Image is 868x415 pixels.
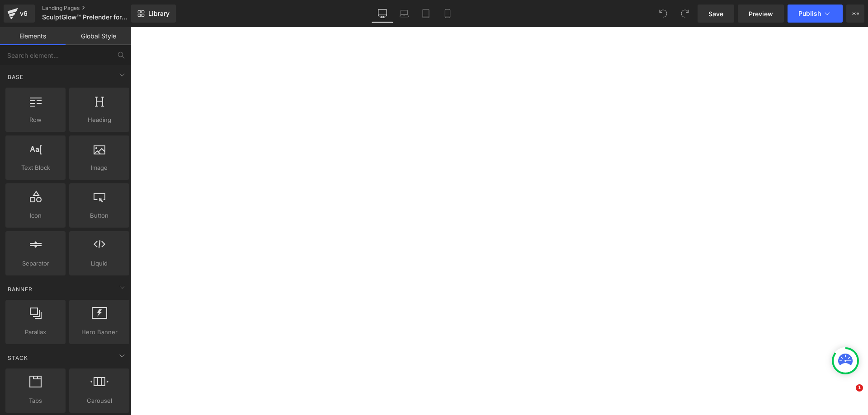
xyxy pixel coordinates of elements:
span: Liquid [72,259,127,268]
span: Carousel [72,396,127,406]
span: Tabs [8,396,63,406]
span: Publish [798,10,821,17]
button: Publish [788,5,843,23]
span: 1 [856,384,863,392]
span: Icon [8,211,63,220]
a: v6 [4,5,35,23]
span: Text Block [8,163,63,173]
div: v6 [18,8,29,19]
a: Global Style [66,27,131,45]
span: Separator [8,259,63,268]
a: Mobile [437,5,458,23]
span: Hero Banner [72,327,127,337]
a: New Library [131,5,176,23]
span: Base [7,73,24,81]
span: Parallax [8,327,63,337]
button: Undo [654,5,672,23]
span: Save [708,9,723,19]
span: Preview [749,9,773,19]
span: SculptGlow™ Prelender for Swelling and [MEDICAL_DATA] [42,14,129,21]
span: Row [8,115,63,125]
a: Landing Pages [42,5,146,12]
span: Stack [7,354,29,362]
a: Desktop [372,5,393,23]
iframe: Intercom live chat [837,384,859,406]
button: More [846,5,864,23]
span: Image [72,163,127,173]
span: Heading [72,115,127,125]
a: Tablet [415,5,437,23]
a: Laptop [393,5,415,23]
a: Preview [738,5,784,23]
button: Redo [676,5,694,23]
span: Button [72,211,127,220]
span: Banner [7,285,33,294]
span: Library [148,9,170,18]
